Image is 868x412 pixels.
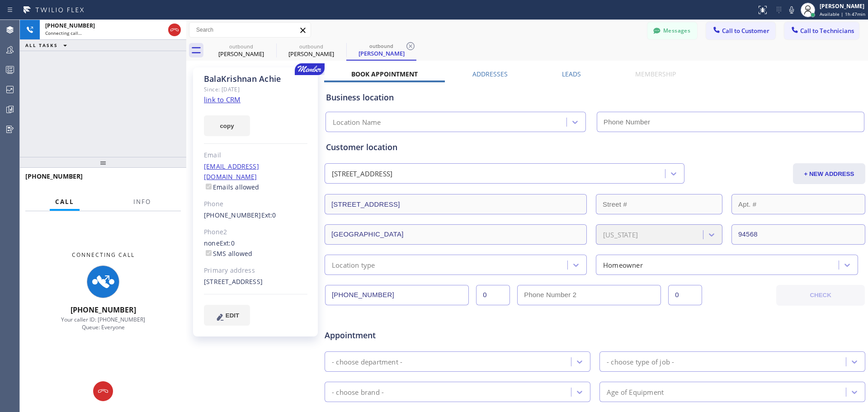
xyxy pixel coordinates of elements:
[607,387,664,397] div: Age of Equipment
[706,22,775,39] button: Call to Customer
[204,199,307,209] div: Phone
[61,316,145,331] span: Your caller ID: [PHONE_NUMBER] Queue: Everyone
[204,150,307,161] div: Email
[25,172,83,180] span: [PHONE_NUMBER]
[325,224,587,245] input: City
[785,4,798,16] button: Mute
[206,184,212,189] input: Emails allowed
[332,260,375,270] div: Location type
[596,194,722,214] input: Street #
[731,194,865,214] input: Apt. #
[55,198,74,206] span: Call
[820,11,865,17] span: Available | 1h 47min
[325,285,469,305] input: Phone Number
[204,95,241,104] a: link to CRM
[128,193,156,211] button: Info
[731,224,865,245] input: ZIP
[204,211,261,219] a: [PHONE_NUMBER]
[722,27,769,35] span: Call to Customer
[277,50,345,58] div: [PERSON_NAME]
[793,163,865,184] button: + NEW ADDRESS
[277,43,345,50] div: outbound
[261,211,276,219] span: Ext: 0
[168,24,181,36] button: Hang up
[204,84,307,95] div: Since: [DATE]
[347,49,415,57] div: [PERSON_NAME]
[635,70,676,78] label: Membership
[204,227,307,237] div: Phone2
[325,329,504,341] span: Appointment
[204,265,307,276] div: Primary address
[204,305,250,326] button: EDIT
[668,285,702,305] input: Ext. 2
[220,239,235,247] span: Ext: 0
[647,22,697,39] button: Messages
[347,43,415,49] div: outbound
[277,40,345,61] div: BalaKrishnan Achie
[204,238,307,259] div: none
[472,70,508,78] label: Addresses
[776,285,865,306] button: CHECK
[603,260,643,270] div: Homeowner
[204,277,307,287] div: [STREET_ADDRESS]
[562,70,581,78] label: Leads
[133,198,151,206] span: Info
[207,40,275,61] div: Doug Strain
[204,115,250,136] button: copy
[45,30,82,36] span: Connecting call…
[204,249,252,258] label: SMS allowed
[351,70,418,78] label: Book Appointment
[820,2,865,10] div: [PERSON_NAME]
[206,250,212,256] input: SMS allowed
[332,387,384,397] div: - choose brand -
[517,285,661,305] input: Phone Number 2
[50,193,80,211] button: Call
[20,40,76,51] button: ALL TASKS
[800,27,854,35] span: Call to Technicians
[332,169,392,179] div: [STREET_ADDRESS]
[597,112,864,132] input: Phone Number
[93,381,113,401] button: Hang up
[326,141,864,153] div: Customer location
[476,285,510,305] input: Ext.
[72,251,135,259] span: Connecting Call
[204,74,307,84] div: BalaKrishnan Achie
[204,162,259,181] a: [EMAIL_ADDRESS][DOMAIN_NAME]
[207,43,275,50] div: outbound
[45,22,95,29] span: [PHONE_NUMBER]
[207,50,275,58] div: [PERSON_NAME]
[189,23,311,37] input: Search
[784,22,859,39] button: Call to Technicians
[332,356,402,367] div: - choose department -
[326,91,864,104] div: Business location
[204,183,259,191] label: Emails allowed
[226,312,239,319] span: EDIT
[333,117,381,128] div: Location Name
[347,40,415,60] div: BalaKrishnan Achie
[325,194,587,214] input: Address
[607,356,674,367] div: - choose type of job -
[25,42,58,48] span: ALL TASKS
[71,305,136,315] span: [PHONE_NUMBER]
